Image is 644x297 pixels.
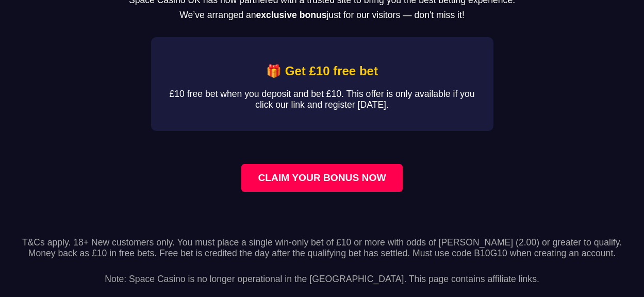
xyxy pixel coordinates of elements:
p: £10 free bet when you deposit and bet £10. This offer is only available if you click our link and... [168,89,477,110]
p: T&Cs apply. 18+ New customers only. You must place a single win-only bet of £10 or more with odds... [8,237,636,259]
strong: exclusive bonus [256,10,327,20]
p: We’ve arranged an just for our visitors — don't miss it! [16,10,628,21]
p: Note: Space Casino is no longer operational in the [GEOGRAPHIC_DATA]. This page contains affiliat... [8,263,636,285]
div: Affiliate Bonus [151,37,493,131]
a: Claim your bonus now [241,164,402,192]
h2: 🎁 Get £10 free bet [168,64,477,78]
